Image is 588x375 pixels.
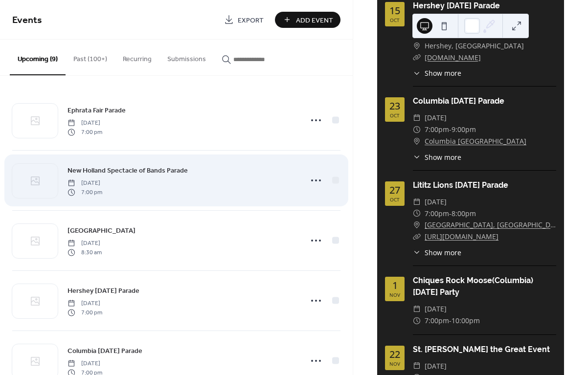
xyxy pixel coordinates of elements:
[413,52,421,64] div: ​
[68,359,102,368] span: [DATE]
[425,53,481,62] a: [DOMAIN_NAME]
[68,105,126,116] a: Ephrata Fair Parade
[390,18,400,22] div: Oct
[413,231,421,243] div: ​
[413,219,421,231] div: ​
[68,225,136,236] a: [GEOGRAPHIC_DATA]
[68,286,139,296] span: Hershey [DATE] Parade
[68,128,102,136] span: 7:00 pm
[413,275,556,298] div: Chiques Rock Moose(Columbia) [DATE] Party
[413,180,508,190] a: Lititz Lions [DATE] Parade
[68,165,188,176] a: New Holland Spectacle of Bands Parade
[68,345,142,356] a: Columbia [DATE] Parade
[296,15,333,25] span: Add Event
[389,185,400,195] div: 27
[425,247,461,258] span: Show more
[413,196,421,208] div: ​
[68,248,102,257] span: 8:30 am
[413,208,421,220] div: ​
[68,179,102,188] span: [DATE]
[425,208,449,220] span: 7:00pm
[449,208,452,220] span: -
[425,40,524,52] span: Hershey, [GEOGRAPHIC_DATA]
[390,197,400,202] div: Oct
[389,6,400,16] div: 15
[425,232,498,241] a: [URL][DOMAIN_NAME]
[68,308,102,317] span: 7:00 pm
[389,361,400,366] div: Nov
[10,40,66,75] button: Upcoming (9)
[449,124,452,135] span: -
[425,135,526,147] a: Columbia [GEOGRAPHIC_DATA]
[238,15,264,25] span: Export
[275,12,340,28] button: Add Event
[425,124,449,135] span: 7:00pm
[389,350,400,359] div: 22
[413,112,421,124] div: ​
[452,124,476,135] span: 9:00pm
[413,315,421,327] div: ​
[413,360,421,372] div: ​
[217,12,271,28] a: Export
[68,226,136,236] span: [GEOGRAPHIC_DATA]
[425,360,447,372] span: [DATE]
[115,40,159,74] button: Recurring
[389,292,400,297] div: Nov
[413,68,421,78] div: ​
[392,281,398,290] div: 1
[449,315,452,327] span: -
[425,152,461,162] span: Show more
[425,68,461,78] span: Show more
[413,152,421,162] div: ​
[159,40,214,74] button: Submissions
[68,106,126,116] span: Ephrata Fair Parade
[413,344,556,355] div: St. [PERSON_NAME] the Great Event
[413,247,421,258] div: ​
[413,124,421,135] div: ​
[68,188,102,197] span: 7:00 pm
[425,112,447,124] span: [DATE]
[68,299,102,308] span: [DATE]
[413,95,556,107] div: Columbia [DATE] Parade
[68,285,139,296] a: Hershey [DATE] Parade
[68,346,142,356] span: Columbia [DATE] Parade
[425,219,556,231] a: [GEOGRAPHIC_DATA], [GEOGRAPHIC_DATA]
[413,135,421,147] div: ​
[68,239,102,248] span: [DATE]
[425,303,447,315] span: [DATE]
[413,1,500,10] a: Hershey [DATE] Parade
[12,11,42,30] span: Events
[413,152,461,162] button: ​Show more
[68,166,188,176] span: New Holland Spectacle of Bands Parade
[413,68,461,78] button: ​Show more
[413,303,421,315] div: ​
[68,119,102,128] span: [DATE]
[425,315,449,327] span: 7:00pm
[413,40,421,52] div: ​
[452,315,480,327] span: 10:00pm
[390,113,400,118] div: Oct
[389,101,400,111] div: 23
[66,40,115,74] button: Past (100+)
[452,208,476,220] span: 8:00pm
[413,247,461,258] button: ​Show more
[425,196,447,208] span: [DATE]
